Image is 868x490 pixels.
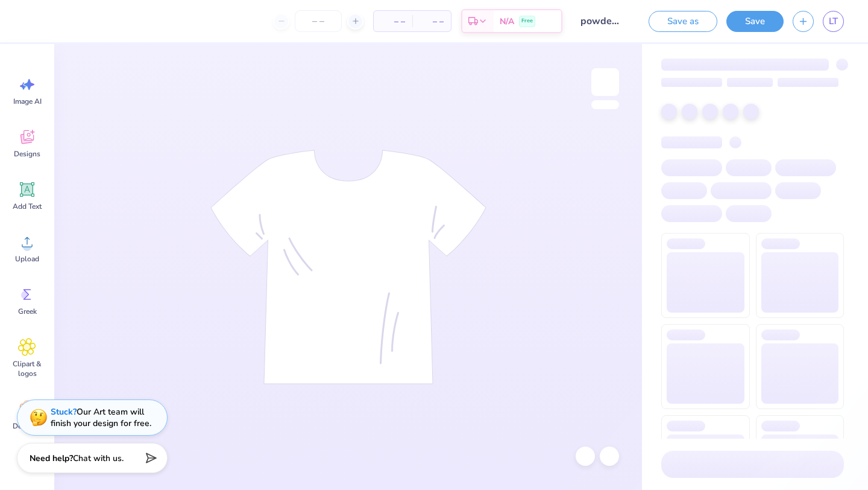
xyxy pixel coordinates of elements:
[381,15,405,28] span: – –
[823,11,844,32] a: LT
[726,11,784,32] button: Save
[521,17,533,25] span: Free
[13,202,42,211] span: Add Text
[649,11,717,32] button: Save as
[73,453,124,464] span: Chat with us.
[18,307,37,316] span: Greek
[7,359,47,378] span: Clipart & logos
[295,10,342,32] input: – –
[829,14,838,28] span: LT
[571,9,631,33] input: Untitled Design
[420,15,444,28] span: – –
[30,453,73,464] strong: Need help?
[51,406,77,418] strong: Stuck?
[15,254,39,264] span: Upload
[13,421,42,431] span: Decorate
[51,406,151,429] div: Our Art team will finish your design for free.
[500,15,514,28] span: N/A
[13,97,42,106] span: Image AI
[14,149,40,159] span: Designs
[210,150,486,384] img: tee-skeleton.svg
